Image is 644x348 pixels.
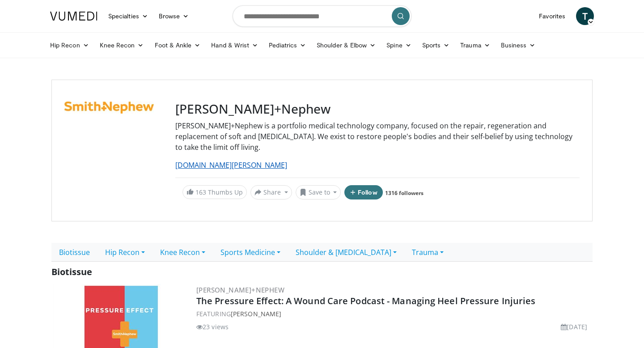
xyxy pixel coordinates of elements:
a: Shoulder & Elbow [311,36,381,54]
a: Sports Medicine [213,243,288,262]
h3: [PERSON_NAME]+Nephew [175,102,580,117]
a: Favorites [534,7,571,25]
li: [DATE] [561,322,587,331]
a: Knee Recon [153,243,213,262]
div: FEATURING [196,309,591,318]
a: Trauma [455,36,496,54]
a: Hand & Wrist [206,36,263,54]
a: Biotissue [51,243,97,262]
a: T [576,7,594,25]
span: Biotissue [51,266,92,278]
a: Trauma [404,243,451,262]
span: 163 [195,188,206,196]
a: [DOMAIN_NAME][PERSON_NAME] [175,160,287,170]
a: Spine [381,36,416,54]
a: Business [496,36,541,54]
p: [PERSON_NAME]+Nephew is a portfolio medical technology company, focused on the repair, regenerati... [175,120,580,153]
a: Sports [417,36,455,54]
a: Hip Recon [97,243,153,262]
a: Browse [153,7,195,25]
a: Shoulder & [MEDICAL_DATA] [288,243,404,262]
a: The Pressure Effect: A Wound Care Podcast - Managing Heel Pressure Injuries [196,295,536,307]
button: Follow [344,185,383,199]
input: Search topics, interventions [233,5,411,27]
a: Knee Recon [94,36,149,54]
button: Share [250,185,292,199]
a: 163 Thumbs Up [182,185,247,199]
a: Specialties [103,7,153,25]
li: 23 views [196,322,229,331]
a: Hip Recon [45,36,94,54]
a: [PERSON_NAME]+Nephew [196,285,284,294]
img: VuMedi Logo [50,12,97,21]
a: Pediatrics [263,36,311,54]
button: Save to [296,185,341,199]
a: 1316 followers [385,189,424,197]
a: [PERSON_NAME] [231,310,281,318]
a: Foot & Ankle [149,36,206,54]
